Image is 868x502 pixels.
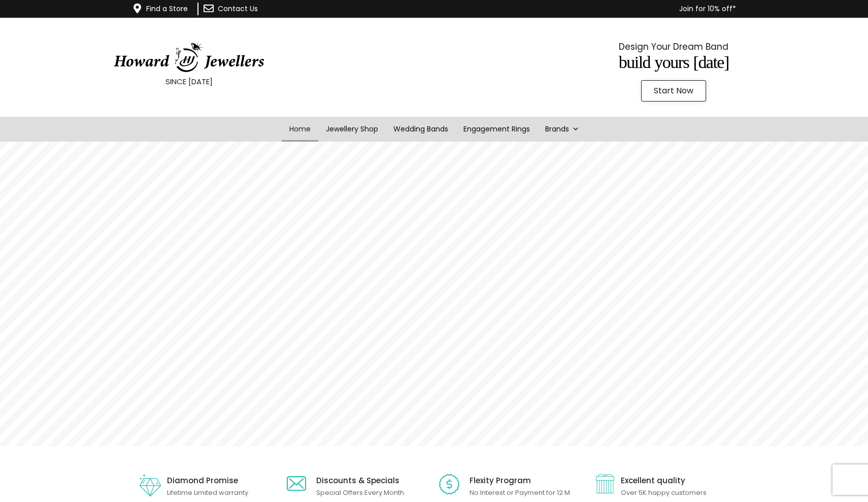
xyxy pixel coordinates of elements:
[318,3,736,15] p: Join for 10% off*
[470,475,531,486] a: Flexity Program
[456,117,538,142] a: Engagement Rings
[538,117,587,142] a: Brands
[510,39,837,54] p: Design Your Dream Band
[25,75,352,88] p: SINCE [DATE]
[621,475,685,486] span: Excellent quality
[654,87,693,95] span: Start Now
[167,475,238,486] a: Diamond Promise
[386,117,456,142] a: Wedding Bands
[167,487,248,499] p: Lifetime Limited warranty
[316,475,399,486] span: Discounts & Specials
[218,4,258,14] a: Contact Us
[470,487,570,499] p: No Interest or Payment for 12 M
[146,4,188,14] a: Find a Store
[641,80,706,102] a: Start Now
[282,117,318,142] a: Home
[619,53,729,72] span: Build Yours [DATE]
[318,117,386,142] a: Jewellery Shop
[316,487,404,499] p: Special Offers Every Month
[113,42,265,73] img: HowardJewellersLogo-04
[621,487,707,499] p: Over 5K happy customers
